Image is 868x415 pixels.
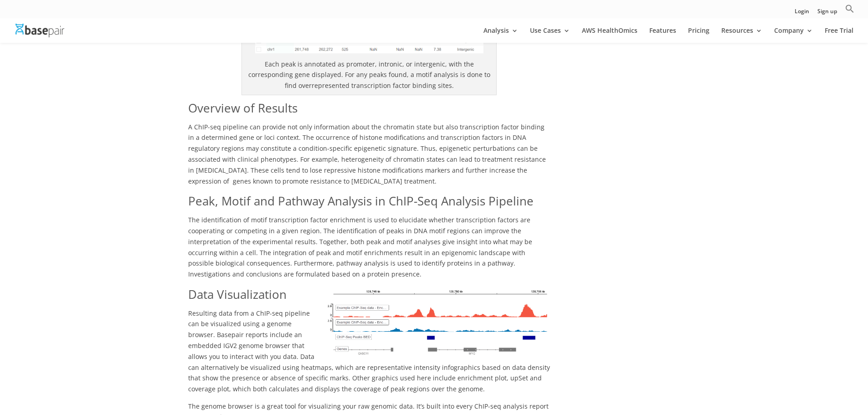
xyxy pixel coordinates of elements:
[845,4,854,13] svg: Search
[688,27,709,43] a: Pricing
[188,215,532,278] span: The identification of motif transcription factor enrichment is used to elucidate whether transcri...
[188,286,287,302] span: Data Visualization
[693,349,857,404] iframe: Drift Widget Chat Controller
[188,123,546,185] span: A ChIP-seq pipeline can provide not only information about the chromatin state but also transcrip...
[825,27,853,43] a: Free Trial
[721,27,762,43] a: Resources
[15,24,64,37] img: Basepair
[582,27,637,43] a: AWS HealthOmics
[188,309,550,394] span: Resulting data from a ChIP-seq pipeline can be visualized using a genome browser. Basepair report...
[188,193,534,209] span: Peak, Motif and Pathway Analysis in ChIP-Seq Analysis Pipeline
[795,9,809,18] a: Login
[845,4,854,18] a: Search Icon Link
[188,100,298,116] span: Overview of Results
[323,286,550,358] img: ChIP-Seq analysis report genome browser
[774,27,813,43] a: Company
[483,27,518,43] a: Analysis
[649,27,676,43] a: Features
[246,59,493,91] p: Each peak is annotated as promoter, intronic, or intergenic, with the corresponding gene displaye...
[817,9,837,18] a: Sign up
[530,27,570,43] a: Use Cases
